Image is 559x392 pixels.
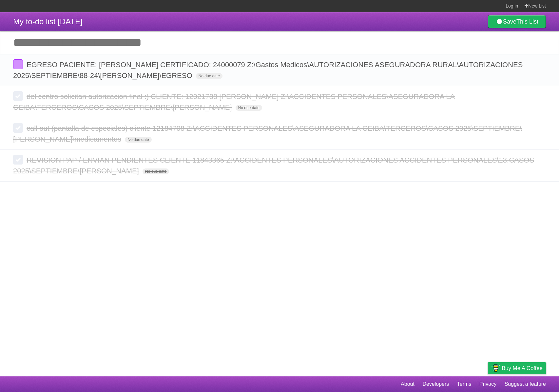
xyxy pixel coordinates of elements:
[13,156,534,175] span: REVISION PAP / ENVIAN PENDIENTES CLIENTE 11843365 Z:\ACCIDENTES PERSONALES\AUTORIZACIONES ACCIDEN...
[13,17,83,26] span: My to-do list [DATE]
[516,18,538,25] b: This List
[13,123,23,133] label: Done
[488,362,546,374] a: Buy me a coffee
[491,363,500,374] img: Buy me a coffee
[13,92,455,111] span: del centro solicitan autorizacion final :) CLIENTE: 12021788 [PERSON_NAME] Z:\ACCIDENTES PERSONAL...
[479,378,496,390] a: Privacy
[13,59,23,69] label: Done
[125,137,151,143] span: No due date
[196,73,222,79] span: No due date
[502,363,543,374] span: Buy me a coffee
[422,378,449,390] a: Developers
[13,124,522,143] span: call out (pantalla de especiales) cliente 12184708 Z:\ACCIDENTES PERSONALES\ASEGURADORA LA CEIBA\...
[488,15,546,28] a: SaveThis List
[13,91,23,101] label: Done
[13,155,23,165] label: Done
[236,105,262,111] span: No due date
[13,61,523,80] span: EGRESO PACIENTE: [PERSON_NAME] CERTIFICADO: 24000079 Z:\Gastos Medicos\AUTORIZACIONES ASEGURADORA...
[505,378,546,390] a: Suggest a feature
[143,168,169,174] span: No due date
[457,378,472,390] a: Terms
[401,378,414,390] a: About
